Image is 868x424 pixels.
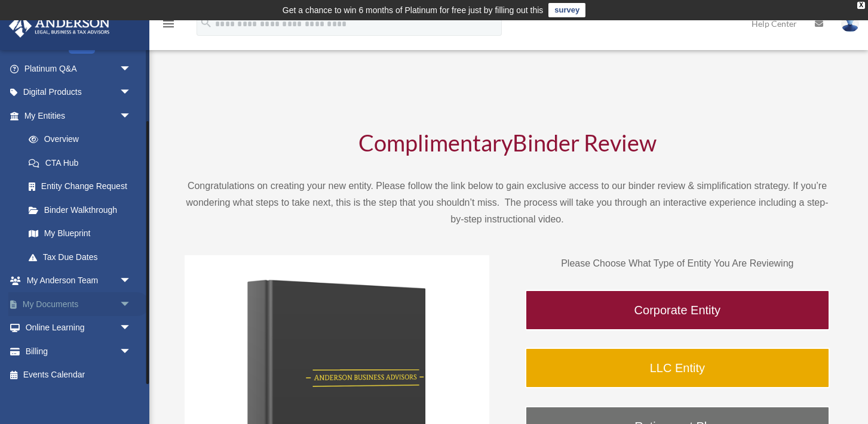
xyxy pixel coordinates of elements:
p: Congratulations on creating your new entity. Please follow the link below to gain exclusive acces... [185,178,830,228]
span: arrow_drop_down [119,292,143,317]
span: arrow_drop_down [119,57,143,81]
a: Overview [17,128,149,151]
a: Binder Walkthrough [17,198,143,222]
a: My Blueprint [17,222,149,246]
img: Anderson Advisors Platinum Portal [5,14,114,38]
a: menu [161,21,176,31]
a: Online Learningarrow_drop_down [8,316,149,340]
i: menu [161,17,176,31]
a: Digital Productsarrow_drop_down [8,81,149,104]
a: My Documentsarrow_drop_down [8,292,149,316]
a: Billingarrow_drop_down [8,339,149,363]
span: arrow_drop_down [119,316,143,341]
div: Get a chance to win 6 months of Platinum for free just by filling out this [283,3,544,17]
a: Corporate Entity [525,290,830,330]
p: Please Choose What Type of Entity You Are Reviewing [525,255,830,272]
div: close [857,2,865,9]
a: My Anderson Teamarrow_drop_down [8,269,149,293]
span: arrow_drop_down [119,104,143,128]
a: My Entitiesarrow_drop_down [8,104,149,128]
span: Complimentary [358,129,513,156]
a: survey [548,3,585,17]
a: LLC Entity [525,348,830,388]
span: Binder Review [513,129,657,156]
span: arrow_drop_down [119,269,143,293]
i: search [200,16,213,29]
a: Entity Change Request [17,175,149,199]
img: User Pic [841,15,859,32]
a: CTA Hub [17,151,149,175]
a: Platinum Q&Aarrow_drop_down [8,57,149,81]
span: arrow_drop_down [119,339,143,364]
a: Events Calendar [8,363,149,387]
span: arrow_drop_down [119,81,143,105]
a: Tax Due Dates [17,245,149,269]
